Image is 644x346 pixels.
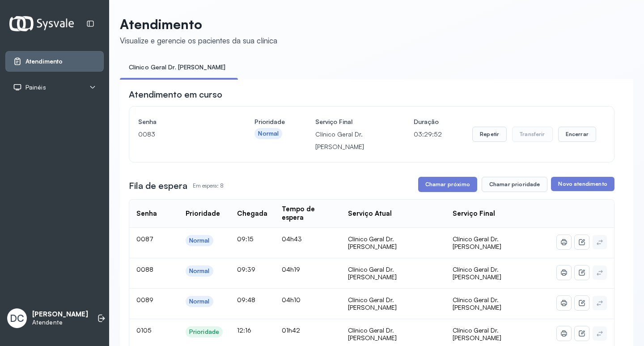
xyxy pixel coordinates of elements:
[25,84,46,91] span: Painéis
[120,36,277,45] div: Visualize e gerencie os pacientes da sua clínica
[453,296,501,312] span: Clínico Geral Dr. [PERSON_NAME]
[472,127,507,142] button: Repetir
[453,326,501,342] span: Clínico Geral Dr. [PERSON_NAME]
[129,179,187,192] h3: Fila de espera
[136,235,153,243] span: 0087
[315,115,383,128] h4: Serviço Final
[453,265,501,281] span: Clínico Geral Dr. [PERSON_NAME]
[482,177,548,192] button: Chamar prioridade
[558,127,596,142] button: Encerrar
[189,237,210,244] div: Normal
[237,265,255,273] span: 09:39
[32,310,88,319] p: [PERSON_NAME]
[10,312,24,324] span: DC
[237,296,255,303] span: 09:48
[282,205,334,222] div: Tempo de espera
[348,265,438,281] div: Clínico Geral Dr. [PERSON_NAME]
[136,265,153,273] span: 0088
[348,296,438,312] div: Clínico Geral Dr. [PERSON_NAME]
[414,115,442,128] h4: Duração
[418,177,477,192] button: Chamar próximo
[25,58,63,65] span: Atendimento
[129,88,222,101] h3: Atendimento em curso
[136,209,157,218] div: Senha
[551,177,614,191] button: Novo atendimento
[237,235,253,243] span: 09:15
[315,128,383,153] p: Clínico Geral Dr. [PERSON_NAME]
[348,235,438,251] div: Clínico Geral Dr. [PERSON_NAME]
[189,267,210,275] div: Normal
[348,326,438,342] div: Clínico Geral Dr. [PERSON_NAME]
[9,16,74,31] img: Logotipo do estabelecimento
[258,130,279,137] div: Normal
[414,128,442,141] p: 03:29:52
[193,179,224,192] p: Em espera: 8
[189,298,210,305] div: Normal
[348,209,392,218] div: Serviço Atual
[254,115,285,128] h4: Prioridade
[120,16,277,32] p: Atendimento
[138,128,224,141] p: 0083
[453,235,501,251] span: Clínico Geral Dr. [PERSON_NAME]
[136,326,151,334] span: 0105
[282,265,300,273] span: 04h19
[282,296,301,303] span: 04h10
[282,326,300,334] span: 01h42
[237,326,251,334] span: 12:16
[120,60,234,75] a: Clínico Geral Dr. [PERSON_NAME]
[138,115,224,128] h4: Senha
[512,127,553,142] button: Transferir
[282,235,302,243] span: 04h43
[32,319,88,326] p: Atendente
[186,209,220,218] div: Prioridade
[453,209,495,218] div: Serviço Final
[237,209,267,218] div: Chegada
[13,57,96,66] a: Atendimento
[189,328,219,336] div: Prioridade
[136,296,153,303] span: 0089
